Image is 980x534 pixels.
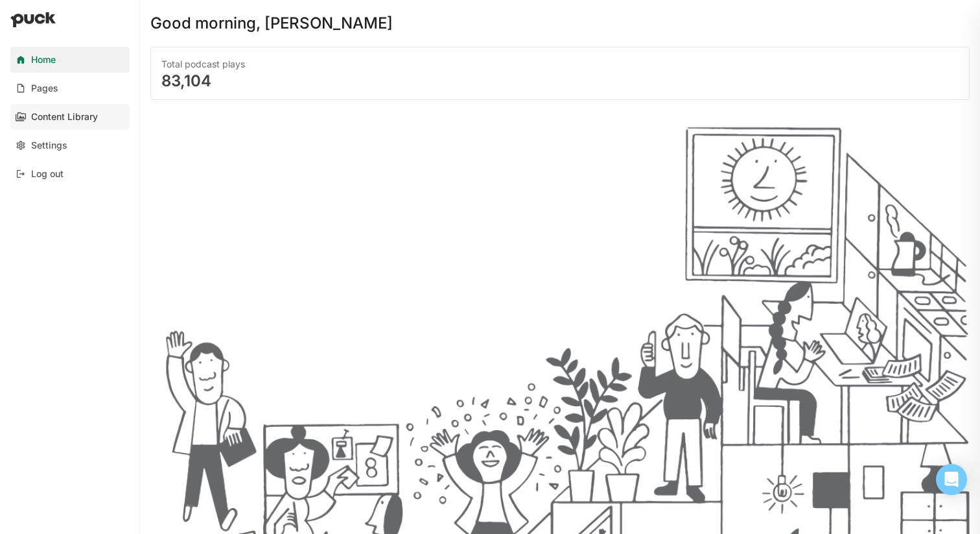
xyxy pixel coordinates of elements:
div: Good morning, [PERSON_NAME] [150,16,393,31]
div: Total podcast plays [161,58,959,71]
div: Settings [31,140,67,151]
a: Home [10,47,130,73]
a: Content Library [10,104,130,130]
a: Settings [10,132,130,158]
div: 83,104 [161,73,959,89]
div: Home [31,55,56,66]
div: Content Library [31,112,98,123]
div: Open Intercom Messenger [936,464,967,495]
a: Pages [10,75,130,101]
div: Log out [31,169,64,180]
div: Pages [31,83,58,94]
